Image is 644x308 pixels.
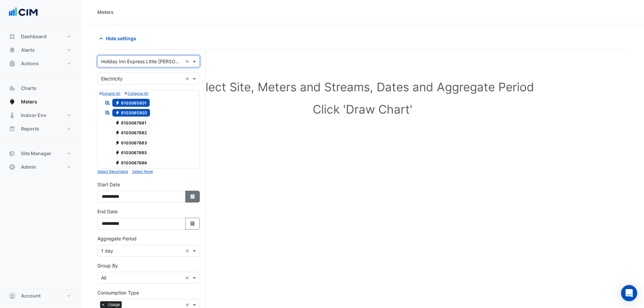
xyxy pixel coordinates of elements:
label: Aggregate Period [97,235,137,242]
label: End Date [97,208,118,215]
label: Consumption Type [97,289,139,296]
fa-icon: Electricity [115,110,120,115]
button: Dashboard [5,30,76,43]
fa-icon: Electricity [115,140,120,145]
span: 6103067881 [112,119,150,127]
button: Collapse All [124,90,148,96]
span: Alerts [21,47,35,53]
img: Company Logo [8,5,39,19]
div: Meters [97,8,114,16]
small: Select None [132,169,153,174]
button: Account [5,289,76,303]
fa-icon: Electricity [115,150,120,155]
span: Hide settings [106,35,136,42]
fa-icon: Reportable [105,99,111,105]
span: Dashboard [21,33,47,40]
button: Select Reportable [97,168,128,174]
app-icon: Site Manager [9,150,16,157]
h1: Select Site, Meters and Streams, Dates and Aggregate Period [108,80,617,94]
button: Actions [5,57,76,70]
fa-icon: Select Date [190,194,196,199]
span: Indoor Env [21,112,46,119]
button: Site Manager [5,147,76,160]
fa-icon: Reportable [105,110,111,115]
button: Alerts [5,43,76,57]
span: 6103067883 [112,139,150,147]
small: Expand All [99,91,120,96]
fa-icon: Electricity [115,100,120,105]
button: Expand All [99,90,120,96]
label: Start Date [97,181,120,188]
span: 6103065801 [112,99,150,107]
app-icon: Actions [9,60,16,67]
app-icon: Meters [9,98,16,105]
span: Clear [185,274,191,281]
app-icon: Charts [9,85,16,92]
span: Charts [21,85,37,92]
span: × [100,301,106,308]
app-icon: Reports [9,125,16,132]
small: Collapse All [124,91,148,96]
span: Actions [21,60,39,67]
button: Hide settings [97,32,141,44]
span: Clear [185,58,191,65]
span: 6103067882 [112,129,150,137]
fa-icon: Electricity [115,160,120,165]
button: Charts [5,81,76,95]
span: Usage [106,301,122,308]
button: Reports [5,122,76,136]
span: Site Manager [21,150,51,157]
span: 6103067885 [112,149,150,157]
fa-icon: Electricity [115,120,120,125]
label: Group By [97,262,118,269]
div: Open Intercom Messenger [621,285,637,301]
span: 6103067886 [112,159,150,167]
span: Meters [21,98,37,105]
span: 6103065802 [112,109,150,117]
button: Admin [5,160,76,174]
span: Admin [21,164,36,170]
span: Clear [185,247,191,254]
h1: Click 'Draw Chart' [108,102,617,116]
span: Account [21,292,41,299]
button: Meters [5,95,76,109]
span: Clear [185,75,191,82]
button: Indoor Env [5,109,76,122]
small: Select Reportable [97,169,128,174]
app-icon: Indoor Env [9,112,16,119]
app-icon: Alerts [9,47,16,53]
span: Reports [21,125,39,132]
fa-icon: Select Date [190,221,196,227]
app-icon: Dashboard [9,33,16,40]
fa-icon: Electricity [115,130,120,135]
button: Select None [132,168,153,174]
app-icon: Admin [9,164,16,170]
